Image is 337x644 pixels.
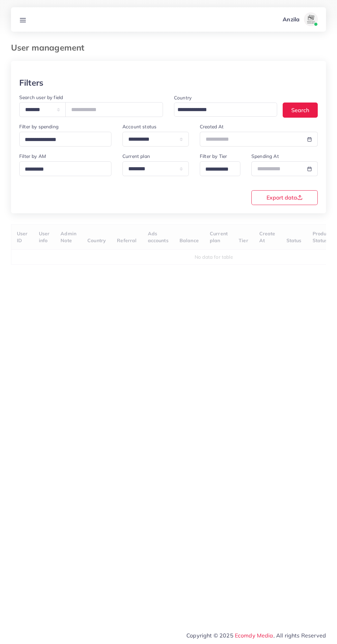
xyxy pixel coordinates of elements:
input: Search for option [22,164,102,175]
label: Filter by Tier [200,153,227,160]
img: avatar [304,12,318,26]
a: Anzilaavatar [279,12,320,26]
div: Search for option [174,103,277,117]
button: Export data [251,190,318,205]
label: Current plan [122,153,150,160]
div: Search for option [19,132,111,147]
span: Export data [267,195,303,200]
input: Search for option [175,105,268,115]
div: Search for option [200,161,240,176]
label: Created At [200,123,224,130]
label: Filter by spending [19,123,58,130]
p: Anzila [283,15,300,23]
label: Country [174,94,192,101]
label: Search user by field [19,94,63,101]
label: Filter by AM [19,153,46,160]
h3: Filters [19,78,43,88]
label: Spending At [251,153,279,160]
label: Account status [122,123,156,130]
a: Ecomdy Media [235,632,273,639]
button: Search [283,103,318,117]
div: Search for option [19,161,111,176]
span: Copyright © 2025 [186,631,326,640]
input: Search for option [203,164,231,175]
span: , All rights Reserved [273,631,326,640]
input: Search for option [22,135,102,145]
h3: User management [11,43,90,53]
